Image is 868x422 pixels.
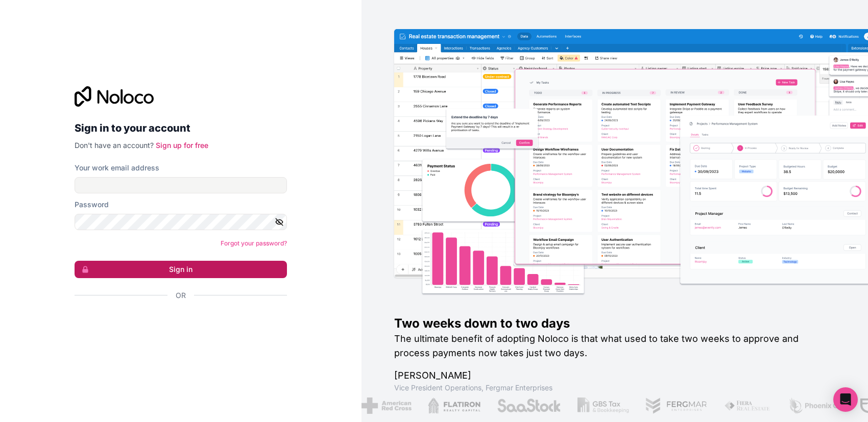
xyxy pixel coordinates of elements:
[427,398,480,414] img: /assets/flatiron-C8eUkumj.png
[75,200,109,210] label: Password
[394,368,835,383] h1: [PERSON_NAME]
[75,261,287,278] button: Sign in
[833,387,858,412] div: Open Intercom Messenger
[75,141,154,150] span: Don't have an account?
[361,398,411,414] img: /assets/american-red-cross-BAupjrZR.png
[496,398,561,414] img: /assets/saastock-C6Zbiodz.png
[577,398,629,414] img: /assets/gbstax-C-GtDUiK.png
[221,239,287,247] a: Forgot your password?
[75,119,287,137] h2: Sign in to your account
[75,177,287,193] input: Email address
[645,398,707,414] img: /assets/fergmar-CudnrXN5.png
[394,383,835,393] h1: Vice President Operations , Fergmar Enterprises
[394,332,835,360] h2: The ultimate benefit of adopting Noloco is that what used to take two weeks to approve and proces...
[724,398,771,414] img: /assets/fiera-fwj2N5v4.png
[394,315,835,332] h1: Two weeks down to two days
[176,290,186,301] span: Or
[75,214,287,230] input: Password
[788,398,843,414] img: /assets/phoenix-BREaitsQ.png
[156,141,208,150] a: Sign up for free
[75,163,159,173] label: Your work email address
[69,312,284,334] iframe: Sign in with Google Button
